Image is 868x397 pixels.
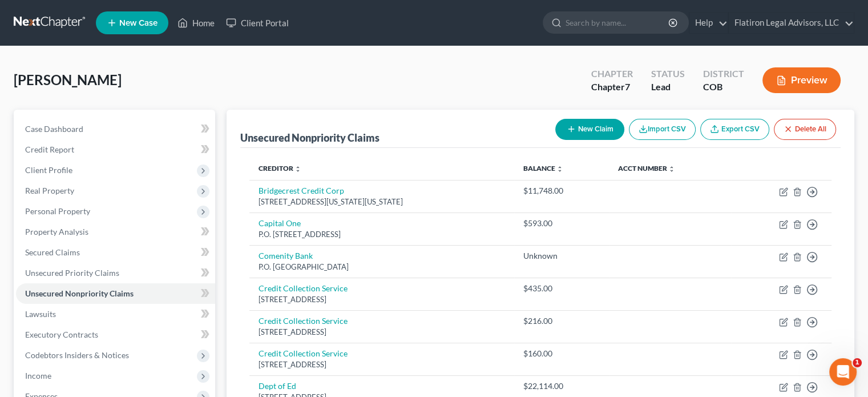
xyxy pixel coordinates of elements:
a: Unsecured Nonpriority Claims [16,283,215,304]
div: [STREET_ADDRESS][US_STATE][US_STATE] [259,197,505,207]
a: Flatiron Legal Advisors, LLC [729,13,854,33]
span: Unsecured Nonpriority Claims [25,288,134,298]
a: Secured Claims [16,242,215,263]
div: Unsecured Nonpriority Claims [240,131,380,145]
span: Lawsuits [25,309,56,319]
div: COB [703,81,744,94]
div: $435.00 [523,283,600,294]
div: $11,748.00 [523,185,600,197]
a: Credit Collection Service [259,283,348,293]
div: $593.00 [523,218,600,229]
a: Capital One [259,218,301,228]
a: Case Dashboard [16,119,215,139]
span: 7 [625,81,630,92]
div: District [703,67,744,81]
a: Bridgecrest Credit Corp [259,186,344,195]
div: $160.00 [523,348,600,359]
i: unfold_more [556,166,563,173]
a: Client Portal [220,13,294,33]
i: unfold_more [668,166,675,173]
a: Credit Report [16,139,215,160]
div: [STREET_ADDRESS] [259,359,505,370]
div: P.O. [GEOGRAPHIC_DATA] [259,262,505,272]
span: Personal Property [25,206,90,216]
span: Credit Report [25,145,74,154]
div: P.O. [STREET_ADDRESS] [259,229,505,240]
a: Dept of Ed [259,381,296,391]
span: Unsecured Priority Claims [25,268,119,278]
div: [STREET_ADDRESS] [259,294,505,305]
a: Creditor unfold_more [259,164,301,173]
span: [PERSON_NAME] [14,71,122,88]
a: Property Analysis [16,222,215,242]
div: Unknown [523,250,600,262]
button: Delete All [774,119,836,140]
input: Search by name... [566,12,670,33]
span: Property Analysis [25,227,88,236]
button: Import CSV [629,119,696,140]
div: [STREET_ADDRESS] [259,327,505,338]
a: Home [172,13,220,33]
button: New Claim [555,119,624,140]
iframe: Intercom live chat [829,358,857,386]
a: Help [689,13,728,33]
span: New Case [119,19,158,27]
a: Balance unfold_more [523,164,563,173]
i: unfold_more [294,166,301,173]
a: Acct Number unfold_more [618,164,675,173]
span: Secured Claims [25,247,80,257]
span: Codebtors Insiders & Notices [25,350,129,360]
div: Lead [651,81,685,94]
span: Case Dashboard [25,124,83,134]
span: Client Profile [25,165,72,175]
div: $22,114.00 [523,380,600,392]
a: Export CSV [700,119,769,140]
a: Unsecured Priority Claims [16,263,215,283]
button: Preview [762,67,841,93]
a: Executory Contracts [16,324,215,345]
span: Real Property [25,186,74,195]
div: Status [651,67,685,81]
span: Executory Contracts [25,330,98,339]
a: Lawsuits [16,304,215,324]
span: Income [25,371,51,380]
div: $216.00 [523,315,600,327]
a: Credit Collection Service [259,316,348,326]
span: 1 [853,358,862,367]
div: Chapter [591,67,633,81]
div: Chapter [591,81,633,94]
a: Comenity Bank [259,251,313,260]
a: Credit Collection Service [259,348,348,358]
